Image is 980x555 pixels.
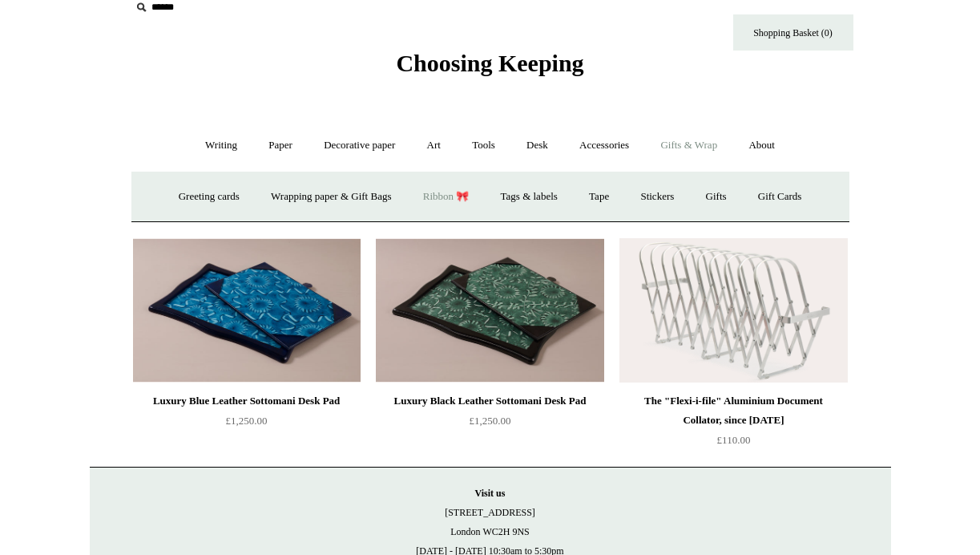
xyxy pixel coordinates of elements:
[413,124,455,167] a: Art
[565,124,643,167] a: Accessories
[133,238,361,383] img: Luxury Blue Leather Sottomani Desk Pad
[512,124,563,167] a: Desk
[191,124,252,167] a: Writing
[470,415,511,427] span: £1,250.00
[744,176,817,218] a: Gift Cards
[376,238,603,383] a: Luxury Black Leather Sottomani Desk Pad Luxury Black Leather Sottomani Desk Pad
[380,391,599,411] div: Luxury Black Leather Sottomani Desk Pad
[137,391,357,411] div: Luxury Blue Leather Sottomani Desk Pad
[376,238,603,383] img: Luxury Black Leather Sottomani Desk Pad
[376,391,603,457] a: Luxury Black Leather Sottomani Desk Pad £1,250.00
[626,176,688,218] a: Stickers
[396,63,583,74] a: Choosing Keeping
[309,124,409,167] a: Decorative paper
[692,176,741,218] a: Gifts
[256,176,405,218] a: Wrapping paper & Gift Bags
[396,50,583,76] span: Choosing Keeping
[646,124,732,167] a: Gifts & Wrap
[619,391,847,457] a: The "Flexi-i-file" Aluminium Document Collator, since [DATE] £110.00
[623,391,843,430] div: The "Flexi-i-file" Aluminium Document Collator, since [DATE]
[254,124,307,167] a: Paper
[226,415,268,427] span: £1,250.00
[475,488,506,499] strong: Visit us
[133,238,361,383] a: Luxury Blue Leather Sottomani Desk Pad Luxury Blue Leather Sottomani Desk Pad
[486,176,572,218] a: Tags & labels
[458,124,510,167] a: Tools
[575,176,623,218] a: Tape
[734,124,789,167] a: About
[409,176,484,218] a: Ribbon 🎀
[133,391,361,457] a: Luxury Blue Leather Sottomani Desk Pad £1,250.00
[717,434,751,446] span: £110.00
[619,238,847,383] a: The "Flexi-i-file" Aluminium Document Collator, since 1941 The "Flexi-i-file" Aluminium Document ...
[619,238,847,383] img: The "Flexi-i-file" Aluminium Document Collator, since 1941
[733,14,853,51] a: Shopping Basket (0)
[164,176,254,218] a: Greeting cards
